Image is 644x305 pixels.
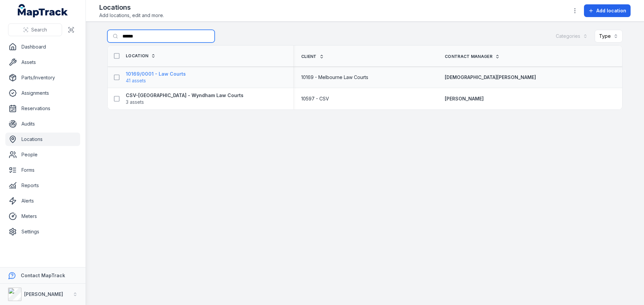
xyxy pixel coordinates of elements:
[5,56,80,69] a: Assets
[126,92,244,105] a: CSV-[GEOGRAPHIC_DATA] - Wyndham Law Courts3 assets
[126,53,156,59] a: Location
[8,23,62,36] button: Search
[5,117,80,131] a: Audits
[5,148,80,161] a: People
[301,54,324,59] a: Client
[5,179,80,192] a: Reports
[595,30,623,43] button: Type
[18,4,68,17] a: MapTrack
[126,71,186,77] strong: 10169/0001 - Law Courts
[126,99,144,105] span: 3 assets
[301,95,329,102] span: 10597 - CSV
[596,7,626,14] span: Add location
[31,26,47,33] span: Search
[5,194,80,208] a: Alerts
[445,95,484,102] a: [PERSON_NAME]
[126,77,146,84] span: 41 assets
[301,74,368,81] span: 10169 - Melbourne Law Courts
[21,273,65,278] strong: Contact MapTrack
[5,133,80,146] a: Locations
[5,163,80,177] a: Forms
[5,102,80,115] a: Reservations
[584,4,631,17] button: Add location
[99,12,164,19] span: Add locations, edit and more.
[24,291,63,297] strong: [PERSON_NAME]
[5,71,80,84] a: Parts/Inventory
[5,210,80,223] a: Meters
[126,53,148,59] span: Location
[126,92,244,99] strong: CSV-[GEOGRAPHIC_DATA] - Wyndham Law Courts
[301,54,317,59] span: Client
[445,54,492,59] span: Contract Manager
[99,3,164,12] h2: Locations
[445,54,500,59] a: Contract Manager
[5,225,80,238] a: Settings
[5,86,80,100] a: Assignments
[445,74,536,81] a: [DEMOGRAPHIC_DATA][PERSON_NAME]
[5,40,80,54] a: Dashboard
[126,71,186,84] a: 10169/0001 - Law Courts41 assets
